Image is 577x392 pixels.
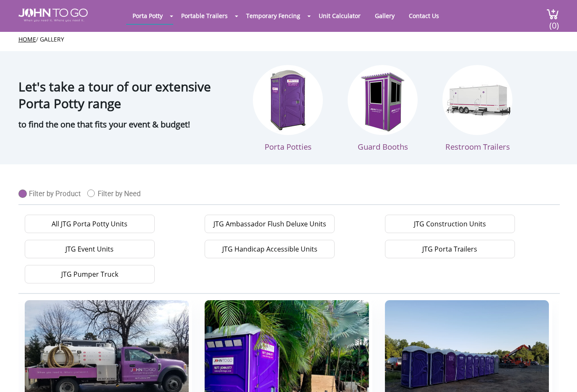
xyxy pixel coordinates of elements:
a: Home [18,35,36,43]
img: Guard booths [348,65,418,135]
a: Contact Us [403,8,445,24]
img: Restroon Trailers [442,65,512,135]
img: Porta Potties [253,65,323,135]
a: JTG Porta Trailers [385,240,515,258]
a: Restroom Trailers [442,65,512,152]
a: Temporary Fencing [240,8,307,24]
h1: Let's take a tour of our extensive Porta Potty range [18,60,237,112]
span: Guard Booths [358,141,408,152]
a: Porta Potty [126,8,169,24]
a: Portable Trailers [175,8,234,24]
span: (0) [549,13,559,31]
ul: / [18,35,559,44]
a: Filter by Need [87,185,147,198]
a: JTG Handicap Accessible Units [205,240,335,258]
span: Restroom Trailers [445,141,510,152]
a: Porta Potties [253,65,323,152]
a: JTG Ambassador Flush Deluxe Units [205,215,335,233]
a: All JTG Porta Potty Units [25,215,155,233]
a: JTG Event Units [25,240,155,258]
a: Guard Booths [348,65,418,152]
a: Gallery [40,35,64,43]
a: Unit Calculator [312,8,367,24]
span: Porta Potties [265,141,312,152]
img: JOHN to go [18,8,88,22]
a: Filter by Product [18,185,87,198]
a: Gallery [369,8,401,24]
a: JTG Construction Units [385,215,515,233]
p: to find the one that fits your event & budget! [18,116,237,133]
img: cart a [546,8,559,20]
a: JTG Pumper Truck [25,265,155,283]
